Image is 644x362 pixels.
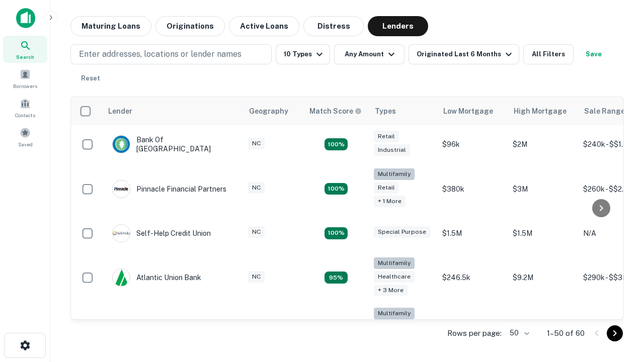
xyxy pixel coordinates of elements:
div: Multifamily [374,168,415,180]
img: picture [113,269,130,286]
iframe: Chat Widget [594,282,644,330]
a: Search [3,36,47,63]
div: Multifamily [374,257,415,269]
img: picture [113,225,130,242]
div: Matching Properties: 17, hasApolloMatch: undefined [325,183,348,195]
button: All Filters [523,44,574,64]
img: picture [113,136,130,153]
div: Atlantic Union Bank [112,268,201,287]
button: Save your search to get updates of matches that match your search criteria. [578,44,610,64]
p: Rows per page: [447,327,502,339]
div: Matching Properties: 11, hasApolloMatch: undefined [325,227,348,239]
button: Distress [303,16,364,36]
button: Originated Last 6 Months [409,44,519,64]
p: 1–50 of 60 [547,327,585,339]
div: NC [248,138,265,149]
td: $3.2M [508,303,578,353]
button: Go to next page [607,325,623,341]
div: + 3 more [374,285,408,296]
div: Types [375,105,396,117]
div: The Fidelity Bank [112,319,194,337]
td: $246.5k [437,252,508,303]
div: Retail [374,131,399,142]
div: Industrial [374,144,410,156]
button: 10 Types [276,44,330,64]
img: capitalize-icon.png [16,8,35,28]
div: Lender [108,105,132,117]
span: Contacts [15,111,35,119]
div: Matching Properties: 9, hasApolloMatch: undefined [325,271,348,284]
button: Lenders [368,16,428,36]
span: Borrowers [13,82,37,90]
h6: Match Score [309,106,360,117]
button: Maturing Loans [70,16,151,36]
th: Geography [243,97,303,125]
td: $1.5M [437,214,508,252]
span: Saved [18,140,33,148]
div: Pinnacle Financial Partners [112,180,226,198]
div: Sale Range [584,105,625,117]
td: $3M [508,163,578,214]
div: Healthcare [374,271,415,283]
div: Low Mortgage [443,105,493,117]
button: Enter addresses, locations or lender names [70,44,272,64]
span: Search [16,53,34,61]
a: Borrowers [3,65,47,92]
th: Types [369,97,437,125]
button: Active Loans [229,16,299,36]
div: Bank Of [GEOGRAPHIC_DATA] [112,135,233,153]
div: Multifamily [374,308,415,319]
div: Capitalize uses an advanced AI algorithm to match your search with the best lender. The match sco... [309,106,362,117]
p: Enter addresses, locations or lender names [79,48,242,60]
div: Matching Properties: 15, hasApolloMatch: undefined [325,138,348,150]
div: Special Purpose [374,226,430,238]
a: Saved [3,123,47,150]
div: High Mortgage [514,105,567,117]
div: Self-help Credit Union [112,224,211,242]
div: NC [248,182,265,194]
th: Low Mortgage [437,97,508,125]
td: $246k [437,303,508,353]
div: Geography [249,105,288,117]
div: + 1 more [374,196,406,207]
th: High Mortgage [508,97,578,125]
th: Capitalize uses an advanced AI algorithm to match your search with the best lender. The match sco... [303,97,369,125]
div: Originated Last 6 Months [417,48,515,60]
img: picture [113,180,130,198]
button: Any Amount [334,44,405,64]
td: $2M [508,125,578,163]
a: Contacts [3,94,47,121]
div: 50 [506,326,531,340]
button: Originations [155,16,225,36]
td: $380k [437,163,508,214]
div: Retail [374,182,399,194]
td: $96k [437,125,508,163]
button: Reset [74,68,107,88]
td: $1.5M [508,214,578,252]
div: NC [248,271,265,283]
th: Lender [102,97,243,125]
div: NC [248,226,265,238]
td: $9.2M [508,252,578,303]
